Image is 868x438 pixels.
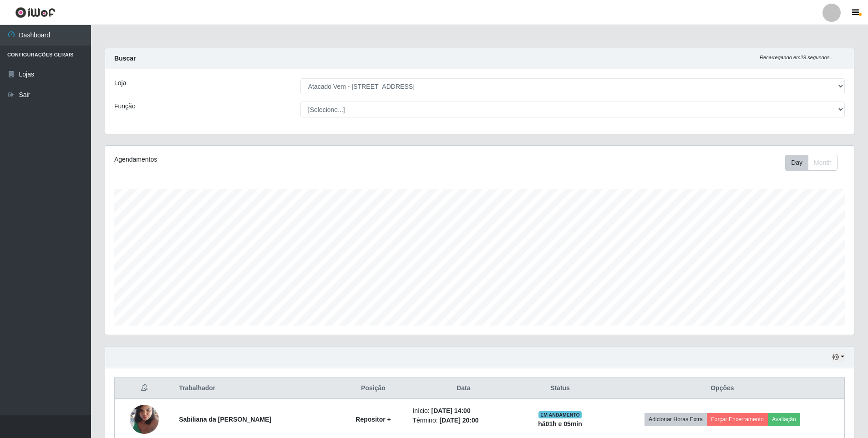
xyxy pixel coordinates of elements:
[520,378,600,399] th: Status
[785,155,808,171] button: Day
[412,406,514,416] li: Início:
[760,55,834,60] i: Recarregando em 29 segundos...
[114,102,136,111] label: Função
[600,378,845,399] th: Opções
[808,155,838,171] button: Month
[173,378,340,399] th: Trabalhador
[707,413,768,426] button: Forçar Encerramento
[768,413,800,426] button: Avaliação
[431,407,471,414] time: [DATE] 14:00
[785,155,845,171] div: Toolbar with button groups
[179,416,271,423] strong: Sabiliana da [PERSON_NAME]
[538,420,582,428] strong: há 01 h e 05 min
[412,416,514,425] li: Término:
[15,7,56,18] img: CoreUI Logo
[785,155,838,171] div: First group
[340,378,407,399] th: Posição
[407,378,520,399] th: Data
[114,155,411,164] div: Agendamentos
[114,78,126,88] label: Loja
[645,413,707,426] button: Adicionar Horas Extra
[114,55,136,62] strong: Buscar
[439,417,478,424] time: [DATE] 20:00
[538,411,582,418] span: EM ANDAMENTO
[355,416,391,423] strong: Repositor +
